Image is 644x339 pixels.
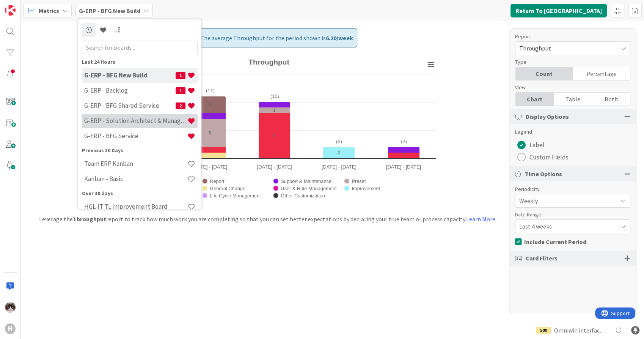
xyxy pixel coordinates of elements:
div: Leverage the report to track how much work you are completing so that you can set better expectat... [24,214,514,224]
b: Throughput [73,215,106,223]
text: User & Role Management [281,186,337,191]
text: 5 [209,131,211,135]
div: Date Range [515,211,623,219]
div: Legend [515,128,630,136]
span: 2 [176,102,185,109]
button: Return To [GEOGRAPHIC_DATA] [510,4,607,17]
div: Report [515,33,623,41]
span: Custom Fields [529,151,569,163]
button: Label [515,139,547,151]
div: Count [515,67,573,80]
span: Omniwin interface HCN Test [554,326,608,335]
text: Life Cycle Management [210,193,261,199]
text: 1 [209,114,211,118]
h4: G-ERP - BFG New Build [84,72,176,79]
h4: HGL-IT TL Improvement Board [84,203,187,211]
text: 1 [273,108,275,112]
svg: Throughput [98,55,440,207]
span: Last 4 weeks [519,221,613,232]
text: (11) [206,88,215,93]
img: Visit kanbanzone.com [5,5,16,16]
div: Periodicity [515,185,623,193]
h4: G-ERP - Solution Architect & Management [84,117,187,125]
text: 8 [273,133,275,138]
text: Preset [352,178,366,184]
h4: Team ERP Kanban [84,160,187,168]
span: Support [16,1,35,10]
span: Label [529,139,545,151]
div: Last 24 Hours [82,58,198,66]
text: [DATE] - [DATE] [257,164,292,170]
text: 3 [209,102,211,107]
text: [DATE] - [DATE] [192,164,227,170]
div: Type [515,58,623,66]
div: Previous 30 Days [82,147,198,155]
text: [DATE] - [DATE] [386,164,421,170]
img: Kv [5,302,16,313]
h4: Kanban - Basic [84,175,187,183]
text: (10) [270,93,279,99]
span: Metrics [39,6,59,15]
div: Over 30 days [82,189,198,197]
text: (2) [401,139,407,144]
div: 500 [536,327,551,334]
div: Chart [515,93,554,106]
div: Table [554,93,592,106]
span: Weekly [519,196,613,206]
div: Both [592,93,630,106]
h4: G-ERP - BFG Service [84,132,187,140]
text: Throughput [248,58,289,66]
b: G-ERP - BFG New Build [79,7,140,14]
h4: G-ERP - Backlog [84,87,176,95]
b: 6.20 / week [326,34,353,42]
button: Custom Fields [515,151,571,163]
text: 1 [209,147,211,152]
div: Percentage [573,67,630,80]
text: Support & Maintenance [281,178,331,184]
span: Throughput [519,43,613,54]
text: Improvement [352,186,380,191]
span: Include Current Period [524,236,586,248]
span: 1 [176,72,185,79]
text: Report [210,178,225,184]
span: 1 [176,87,185,94]
div: View [515,84,623,91]
div: H [5,323,16,334]
text: 1 [402,151,405,156]
text: (2) [336,139,342,144]
text: General Change [210,186,245,191]
text: 2 [338,150,340,155]
text: Other Customization [281,193,325,199]
span: Time Options [525,169,562,178]
h4: G-ERP - BFG Shared Service [84,102,176,110]
span: Display Options [526,112,569,121]
a: Learn More... [466,215,499,223]
span: The average Throughput for the period shown is [200,29,353,47]
text: [DATE] - [DATE] [321,164,356,170]
span: Card Filters [526,254,558,263]
input: Search for boards... [82,41,198,54]
button: Include Current Period [515,236,586,248]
